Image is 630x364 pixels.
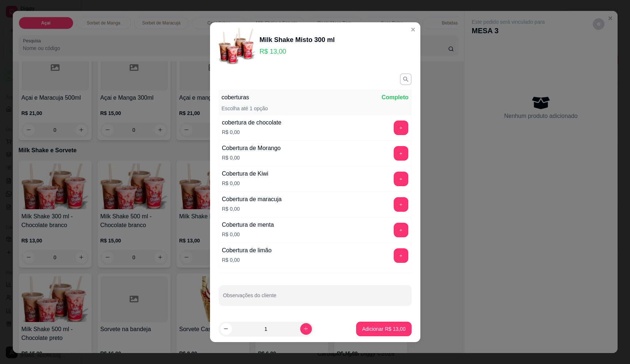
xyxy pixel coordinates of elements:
div: Cobertura de menta [222,221,274,229]
button: add [394,248,408,263]
p: coberturas [222,93,249,102]
button: decrease-product-quantity [220,323,232,335]
p: R$ 0,00 [222,180,268,187]
div: Cobertura de Kiwi [222,169,268,178]
button: add [394,120,408,135]
p: R$ 0,00 [222,231,274,238]
p: R$ 0,00 [222,205,282,212]
p: Adicionar R$ 13,00 [362,325,405,333]
button: Adicionar R$ 13,00 [356,322,411,336]
p: Completo [382,93,409,102]
p: R$ 0,00 [222,256,272,264]
p: Escolha até 1 opção [222,105,268,112]
button: add [394,223,408,237]
p: R$ 0,00 [222,129,282,136]
div: Cobertura de limão [222,246,272,255]
button: add [394,197,408,212]
button: increase-product-quantity [300,323,312,335]
div: cobertura de chocolate [222,118,282,127]
img: product-image [219,28,255,65]
button: Close [407,24,419,35]
p: R$ 13,00 [260,46,335,57]
div: Cobertura de maracuja [222,195,282,204]
p: R$ 0,00 [222,154,281,161]
div: Cobertura de Morango [222,144,281,153]
div: Milk Shake Misto 300 ml [260,35,335,45]
button: add [394,172,408,186]
button: add [394,146,408,161]
input: Observações do cliente [223,295,407,302]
